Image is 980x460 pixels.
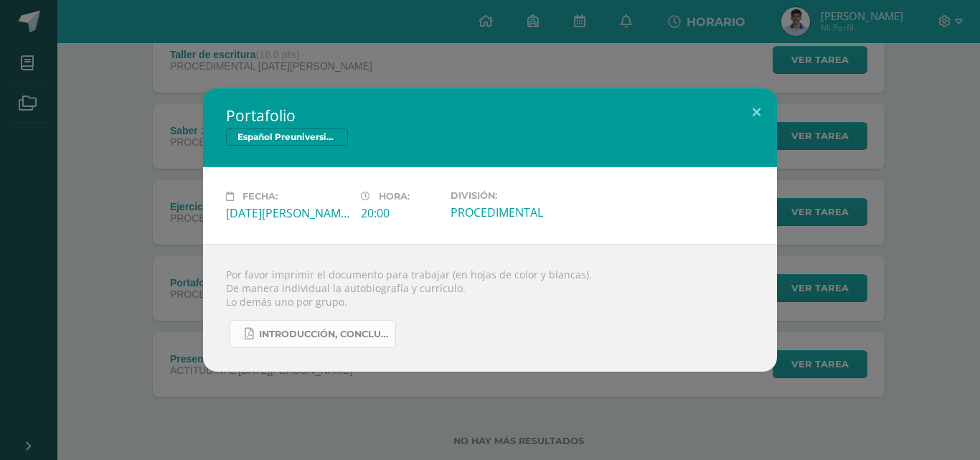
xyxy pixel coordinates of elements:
[226,128,348,146] span: Español Preuniversitario
[451,190,574,201] label: División:
[361,205,439,221] div: 20:00
[736,88,777,137] button: Close (Esc)
[242,191,278,202] span: Fecha:
[226,205,349,221] div: [DATE][PERSON_NAME]
[226,105,754,126] h2: Portafolio
[379,191,410,202] span: Hora:
[230,320,396,348] a: Introducción, conclusión,objetivos, biografía, autobiografía .pdf
[203,244,777,372] div: Por favor imprimir el documento para trabajar (en hojas de color y blancas). De manera individual...
[259,329,388,340] span: Introducción, conclusión,objetivos, biografía, autobiografía .pdf
[451,205,574,220] div: PROCEDIMENTAL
